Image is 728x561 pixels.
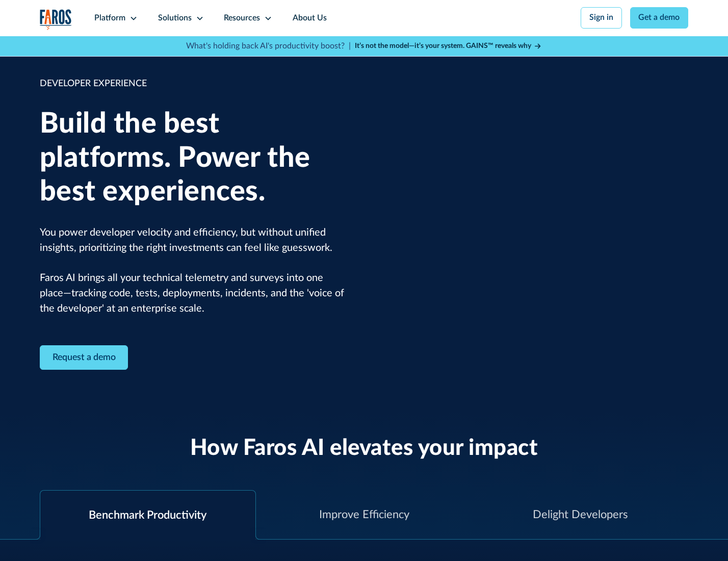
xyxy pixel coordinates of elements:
[158,12,192,24] div: Solutions
[94,12,125,24] div: Platform
[533,506,628,523] div: Delight Developers
[224,12,260,24] div: Resources
[186,40,351,53] p: What's holding back AI's productivity boost? |
[89,507,206,524] div: Benchmark Productivity
[40,345,128,370] a: Contact Modal
[190,435,538,462] h2: How Faros AI elevates your impact
[581,7,622,29] a: Sign in
[355,42,531,49] strong: It’s not the model—it’s your system. GAINS™ reveals why
[319,506,409,523] div: Improve Efficiency
[630,7,689,29] a: Get a demo
[40,9,72,30] a: home
[40,9,72,30] img: Logo of the analytics and reporting company Faros.
[40,107,349,209] h1: Build the best platforms. Power the best experiences.
[40,225,349,317] p: You power developer velocity and efficiency, but without unified insights, prioritizing the right...
[40,77,349,91] div: DEVELOPER EXPERIENCE
[355,41,542,52] a: It’s not the model—it’s your system. GAINS™ reveals why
